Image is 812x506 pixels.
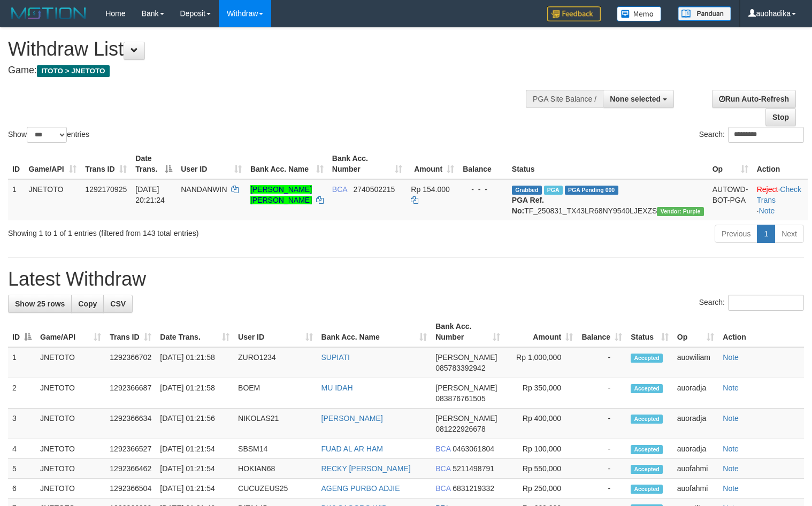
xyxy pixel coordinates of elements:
[463,184,503,195] div: - - -
[673,479,719,499] td: auofahmi
[317,317,432,347] th: Bank Acc. Name: activate to sort column ascending
[759,206,775,215] a: Note
[775,225,804,243] a: Next
[36,409,105,439] td: JNETOTO
[453,484,494,493] span: Copy 6831219332 to clipboard
[71,295,104,313] a: Copy
[8,439,36,459] td: 4
[512,196,544,215] b: PGA Ref. No:
[435,364,485,372] span: Copy 085783392942 to clipboard
[156,459,234,479] td: [DATE] 01:21:54
[431,317,504,347] th: Bank Acc. Number: activate to sort column ascending
[577,479,626,499] td: -
[757,185,801,204] a: Check Trans
[757,225,775,243] a: 1
[757,185,778,194] a: Reject
[508,179,708,220] td: TF_250831_TX43LR68NY9540LJEXZS
[78,300,97,308] span: Copy
[36,479,105,499] td: JNETOTO
[508,149,708,179] th: Status
[8,459,36,479] td: 5
[728,295,804,311] input: Search:
[708,149,753,179] th: Op: activate to sort column ascending
[435,394,485,403] span: Copy 083876761505 to clipboard
[234,459,317,479] td: HOKIAN68
[435,464,450,473] span: BCA
[435,425,485,433] span: Copy 081222926678 to clipboard
[526,90,603,108] div: PGA Site Balance /
[657,207,703,216] span: Vendor URL: https://trx4.1velocity.biz
[453,464,494,473] span: Copy 5211498791 to clipboard
[110,300,126,308] span: CSV
[728,127,804,143] input: Search:
[131,149,177,179] th: Date Trans.: activate to sort column descending
[156,317,234,347] th: Date Trans.: activate to sort column ascending
[407,149,458,179] th: Amount: activate to sort column ascending
[547,6,601,21] img: Feedback.jpg
[8,65,531,76] h4: Game:
[610,95,661,103] span: None selected
[8,179,25,220] td: 1
[105,409,156,439] td: 1292366634
[631,445,663,454] span: Accepted
[8,127,89,143] label: Show entries
[411,185,449,194] span: Rp 154.000
[36,459,105,479] td: JNETOTO
[8,409,36,439] td: 3
[723,414,739,423] a: Note
[673,459,719,479] td: auofahmi
[504,317,577,347] th: Amount: activate to sort column ascending
[354,185,395,194] span: Copy 2740502215 to clipboard
[321,484,400,493] a: AGENG PURBO ADJIE
[15,300,65,308] span: Show 25 rows
[712,90,796,108] a: Run Auto-Refresh
[234,479,317,499] td: CUCUZEUS25
[8,317,36,347] th: ID: activate to sort column descending
[631,465,663,474] span: Accepted
[321,414,383,423] a: [PERSON_NAME]
[577,378,626,409] td: -
[321,464,411,473] a: RECKY [PERSON_NAME]
[8,149,25,179] th: ID
[626,317,673,347] th: Status: activate to sort column ascending
[105,317,156,347] th: Trans ID: activate to sort column ascending
[458,149,508,179] th: Balance
[37,65,110,77] span: ITOTO > JNETOTO
[673,317,719,347] th: Op: activate to sort column ascending
[617,6,662,21] img: Button%20Memo.svg
[453,444,494,453] span: Copy 0463061804 to clipboard
[105,479,156,499] td: 1292366504
[504,378,577,409] td: Rp 350,000
[603,90,674,108] button: None selected
[753,149,808,179] th: Action
[8,224,331,239] div: Showing 1 to 1 of 1 entries (filtered from 143 total entries)
[156,347,234,378] td: [DATE] 01:21:58
[718,317,804,347] th: Action
[36,317,105,347] th: Game/API: activate to sort column ascending
[673,409,719,439] td: auoradja
[234,439,317,459] td: SBSM14
[103,295,133,313] a: CSV
[156,378,234,409] td: [DATE] 01:21:58
[504,479,577,499] td: Rp 250,000
[723,444,739,453] a: Note
[234,378,317,409] td: BOEM
[435,484,450,493] span: BCA
[246,149,328,179] th: Bank Acc. Name: activate to sort column ascending
[8,39,531,60] h1: Withdraw List
[765,108,796,126] a: Stop
[435,353,497,362] span: [PERSON_NAME]
[504,439,577,459] td: Rp 100,000
[673,378,719,409] td: auoradja
[565,186,618,195] span: PGA Pending
[8,295,72,313] a: Show 25 rows
[321,384,353,392] a: MU IDAH
[36,347,105,378] td: JNETOTO
[36,439,105,459] td: JNETOTO
[631,384,663,393] span: Accepted
[234,409,317,439] td: NIKOLAS21
[631,485,663,494] span: Accepted
[699,127,804,143] label: Search:
[435,414,497,423] span: [PERSON_NAME]
[321,353,350,362] a: SUPIATI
